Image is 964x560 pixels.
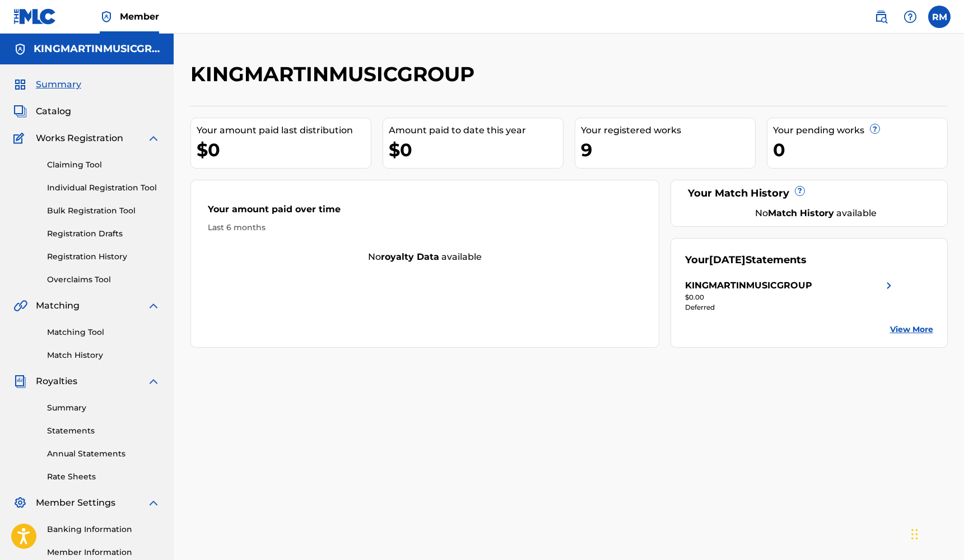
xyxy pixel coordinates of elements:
div: 9 [581,137,755,162]
img: right chevron icon [882,279,896,292]
span: Catalog [36,105,71,118]
span: Works Registration [36,132,123,145]
a: Statements [47,425,160,437]
span: ? [795,186,804,195]
div: Drag [911,517,918,551]
img: expand [147,132,160,145]
a: Matching Tool [47,326,160,338]
a: SummarySummary [13,78,81,91]
span: ? [870,124,879,133]
a: Summary [47,402,160,414]
div: Your amount paid over time [208,203,642,222]
div: Deferred [685,302,896,312]
span: Summary [36,78,81,91]
span: Member [120,10,159,23]
img: Member Settings [13,496,27,510]
a: Registration Drafts [47,228,160,240]
strong: Match History [768,208,834,218]
div: Your pending works [773,124,947,137]
strong: royalty data [381,251,439,262]
img: Accounts [13,43,27,56]
div: KINGMARTINMUSICGROUP [685,279,812,292]
img: Summary [13,78,27,91]
div: 0 [773,137,947,162]
img: Top Rightsholder [100,10,113,24]
img: Catalog [13,105,27,118]
span: [DATE] [709,254,746,266]
div: Your registered works [581,124,755,137]
a: Banking Information [47,524,160,535]
div: Amount paid to date this year [389,124,563,137]
img: Works Registration [13,132,28,145]
span: Royalties [36,375,77,388]
img: expand [147,299,160,312]
div: $0 [389,137,563,162]
img: Royalties [13,375,27,388]
a: Annual Statements [47,448,160,460]
iframe: Chat Widget [908,506,964,560]
img: Matching [13,299,27,312]
a: Bulk Registration Tool [47,205,160,217]
a: Match History [47,349,160,361]
div: Last 6 months [208,222,642,234]
a: Member Information [47,547,160,558]
h5: KINGMARTINMUSICGROUP [34,43,160,55]
div: No available [699,207,933,220]
a: View More [890,324,933,335]
img: help [904,10,917,24]
a: Rate Sheets [47,471,160,483]
img: expand [147,496,160,510]
a: Public Search [870,6,892,28]
div: Your Match History [685,186,933,201]
h2: KINGMARTINMUSICGROUP [190,62,480,87]
div: $0.00 [685,292,896,302]
img: MLC Logo [13,8,57,25]
div: No available [191,250,659,264]
a: Registration History [47,251,160,263]
img: expand [147,375,160,388]
div: Help [899,6,921,28]
span: Member Settings [36,496,115,510]
div: User Menu [928,6,951,28]
img: search [874,10,888,24]
a: Overclaims Tool [47,274,160,286]
a: Claiming Tool [47,159,160,171]
a: Individual Registration Tool [47,182,160,194]
div: $0 [197,137,371,162]
div: Your Statements [685,253,807,268]
span: Matching [36,299,80,312]
a: CatalogCatalog [13,105,71,118]
a: KINGMARTINMUSICGROUPright chevron icon$0.00Deferred [685,279,896,312]
div: Your amount paid last distribution [197,124,371,137]
iframe: Resource Center [933,374,964,466]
